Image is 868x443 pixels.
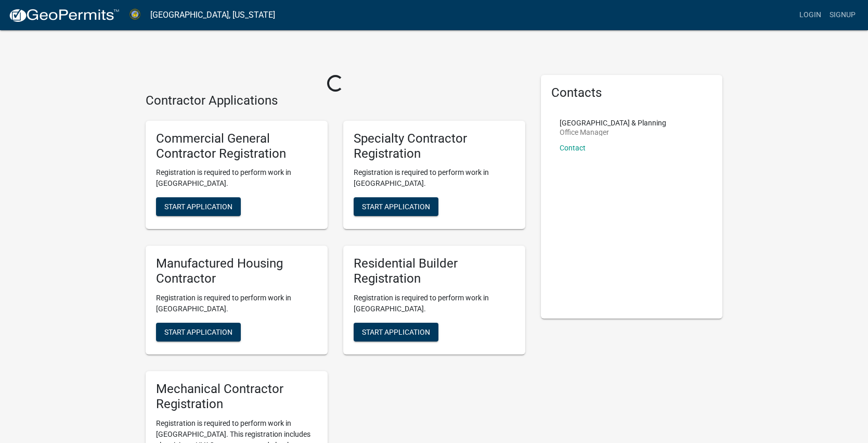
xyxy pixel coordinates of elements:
h5: Manufactured Housing Contractor [156,256,317,286]
h5: Commercial General Contractor Registration [156,131,317,161]
span: Start Application [362,327,430,336]
a: Signup [825,5,860,25]
a: Contact [560,144,586,152]
h5: Contacts [551,85,712,100]
button: Start Application [354,323,438,341]
h4: Contractor Applications [146,93,525,108]
button: Start Application [156,197,241,216]
img: Abbeville County, South Carolina [128,8,142,22]
p: Office Manager [560,129,666,136]
button: Start Application [354,197,438,216]
p: Registration is required to perform work in [GEOGRAPHIC_DATA]. [156,293,317,314]
p: Registration is required to perform work in [GEOGRAPHIC_DATA]. [354,167,515,189]
h5: Mechanical Contractor Registration [156,382,317,412]
a: Login [795,5,825,25]
span: Start Application [164,202,232,211]
h5: Specialty Contractor Registration [354,131,515,161]
span: Start Application [362,202,430,211]
p: Registration is required to perform work in [GEOGRAPHIC_DATA]. [354,293,515,314]
p: Registration is required to perform work in [GEOGRAPHIC_DATA]. [156,167,317,189]
a: [GEOGRAPHIC_DATA], [US_STATE] [150,6,275,24]
h5: Residential Builder Registration [354,256,515,286]
p: [GEOGRAPHIC_DATA] & Planning [560,119,666,126]
span: Start Application [164,327,232,336]
button: Start Application [156,323,241,341]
